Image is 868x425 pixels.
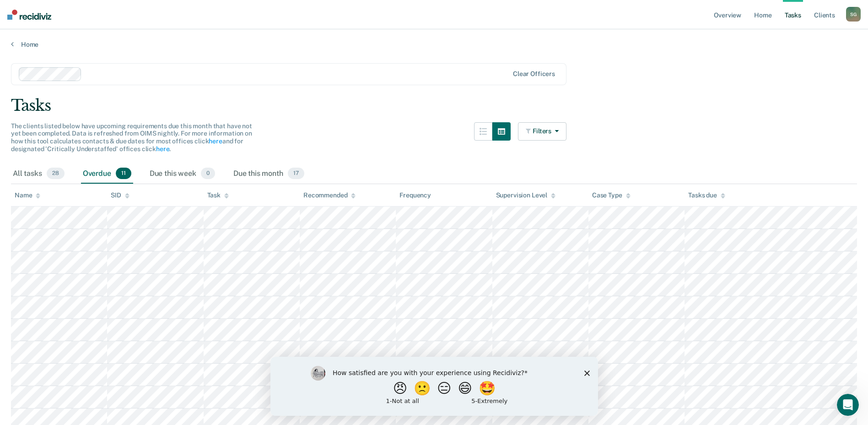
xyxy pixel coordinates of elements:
button: SG [846,7,861,22]
p: How can we help? [18,96,165,112]
span: 28 [47,168,65,180]
span: Messages [122,309,153,315]
p: Hi [PERSON_NAME] 👋 [18,65,165,96]
div: Send us a message [19,131,153,141]
div: Case Type [592,191,631,199]
span: Home [35,309,56,315]
span: The clients listed below have upcoming requirements due this month that have not yet been complet... [11,122,252,153]
span: 17 [288,168,304,180]
img: Profile image for Rajan [107,15,125,33]
div: Due this week0 [148,164,217,184]
div: Tasks due [688,191,725,199]
span: 0 [201,168,215,180]
div: Clear officers [513,70,555,78]
div: Tasks [11,96,857,115]
img: Profile image for Kim [124,15,143,33]
img: logo [18,17,69,32]
div: Supervision Level [496,191,556,199]
div: Task [207,191,229,199]
div: SID [111,191,129,199]
img: Profile image for Kelly [90,15,108,33]
a: here [156,145,169,153]
img: Recidiviz [7,10,51,20]
button: Filters [518,122,566,141]
div: All tasks28 [11,164,66,184]
iframe: Survey by Kim from Recidiviz [270,357,598,416]
a: here [209,137,222,145]
div: Due this month17 [232,164,306,184]
button: Messages [92,286,183,322]
iframe: Intercom live chat [837,394,859,416]
div: Recommended [303,191,356,199]
div: Overdue11 [81,164,133,184]
span: 11 [116,168,131,180]
div: Close [157,15,174,31]
div: Send us a message [9,123,174,148]
a: Home [11,40,857,49]
div: Frequency [399,191,431,199]
div: S G [846,7,861,22]
div: Name [15,191,40,199]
